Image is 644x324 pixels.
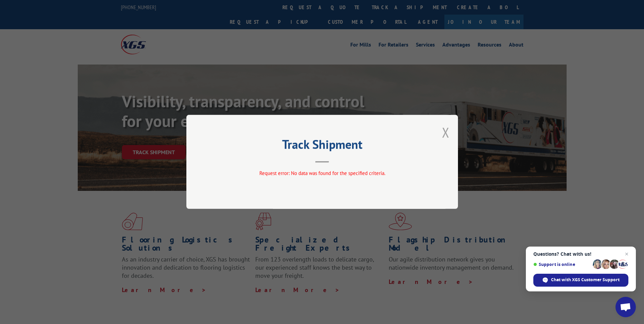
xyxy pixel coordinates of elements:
[259,170,385,177] span: Request error: No data was found for the specified criteria.
[220,140,424,152] h2: Track Shipment
[533,251,628,257] span: Questions? Chat with us!
[533,262,590,267] span: Support is online
[615,297,636,317] a: Open chat
[551,277,620,283] span: Chat with XGS Customer Support
[533,274,628,287] span: Chat with XGS Customer Support
[442,123,449,141] button: Close modal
